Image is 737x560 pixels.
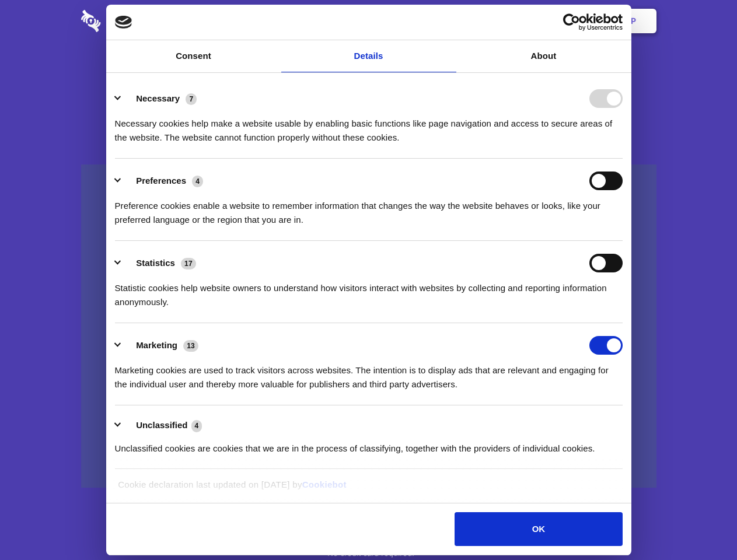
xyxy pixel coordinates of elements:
div: Cookie declaration last updated on [DATE] by [109,478,628,501]
img: logo [115,16,132,29]
div: Unclassified cookies are cookies that we are in the process of classifying, together with the pro... [115,433,623,456]
div: Necessary cookies help make a website usable by enabling basic functions like page navigation and... [115,108,623,145]
button: Statistics (17) [115,254,204,272]
img: logo-wordmark-white-trans-d4663122ce5f474addd5e946df7df03e33cb6a1c49d2221995e7729f52c070b2.svg [81,10,181,32]
h4: Auto-redaction of sensitive data, encrypted data sharing and self-destructing private chats. Shar... [81,106,656,145]
button: OK [455,512,622,546]
a: Usercentrics Cookiebot - opens in a new window [521,13,623,31]
span: 4 [191,420,202,432]
button: Marketing (13) [115,336,206,355]
button: Preferences (4) [115,171,211,190]
div: Preference cookies enable a website to remember information that changes the way the website beha... [115,190,623,227]
a: Wistia video thumbnail [81,164,656,488]
label: Marketing [136,340,177,350]
label: Statistics [136,258,175,268]
iframe: Drift Widget Chat Controller [679,502,723,546]
a: Pricing [343,3,393,39]
a: Contact [473,3,527,39]
span: 13 [183,340,198,352]
a: Consent [106,40,281,72]
span: 7 [186,93,197,105]
div: Marketing cookies are used to track visitors across websites. The intention is to display ads tha... [115,355,623,391]
span: 17 [181,258,196,269]
a: Details [281,40,456,72]
button: Unclassified (4) [115,418,209,433]
button: Necessary (7) [115,89,204,108]
h1: Eliminate Slack Data Loss. [81,52,656,94]
label: Preferences [136,176,186,185]
a: Login [529,3,580,39]
label: Necessary [136,93,180,103]
span: 4 [192,176,203,187]
a: Cookiebot [302,480,347,489]
div: Statistic cookies help website owners to understand how visitors interact with websites by collec... [115,272,623,309]
a: About [456,40,631,72]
